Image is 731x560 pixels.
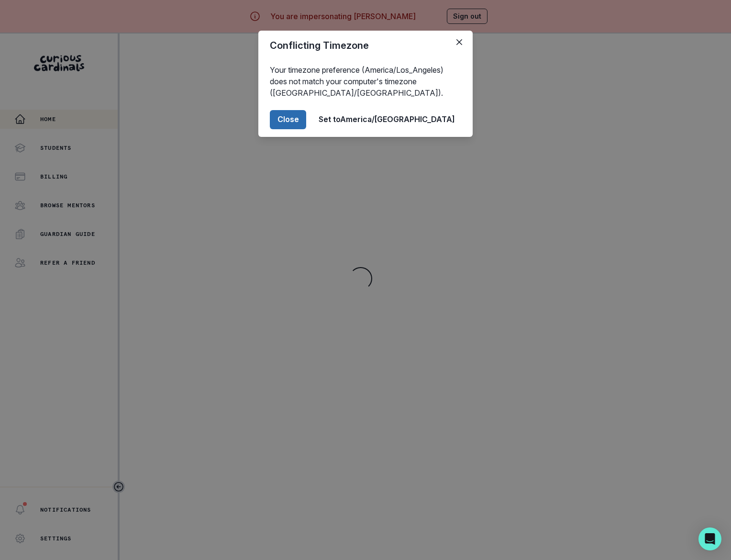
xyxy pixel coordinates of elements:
[698,527,721,550] div: Open Intercom Messenger
[258,60,473,102] div: Your timezone preference (America/Los_Angeles) does not match your computer's timezone ([GEOGRAPH...
[270,110,306,129] button: Close
[312,110,461,129] button: Set toAmerica/[GEOGRAPHIC_DATA]
[452,34,467,50] button: Close
[258,31,473,60] header: Conflicting Timezone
